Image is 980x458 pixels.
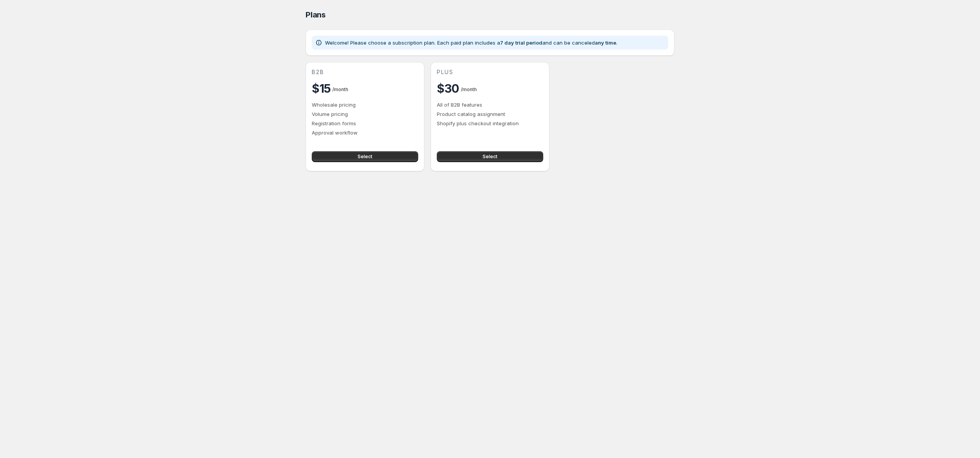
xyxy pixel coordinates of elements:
[595,40,616,46] b: any time
[312,68,324,76] span: b2b
[312,151,418,162] button: Select
[437,119,543,127] p: Shopify plus checkout integration
[312,119,418,127] p: Registration forms
[437,68,454,76] span: plus
[312,129,418,137] p: Approval workflow
[500,40,542,46] b: 7 day trial period
[483,154,497,160] span: Select
[325,39,617,47] p: Welcome! Please choose a subscription plan. Each paid plan includes a and can be canceled .
[437,81,459,96] h2: $30
[437,110,543,118] p: Product catalog assignment
[461,86,477,92] span: / month
[332,86,348,92] span: / month
[437,101,543,109] p: All of B2B features
[312,101,418,109] p: Wholesale pricing
[358,154,372,160] span: Select
[306,10,326,19] span: Plans
[312,110,418,118] p: Volume pricing
[437,151,543,162] button: Select
[312,81,331,96] h2: $15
